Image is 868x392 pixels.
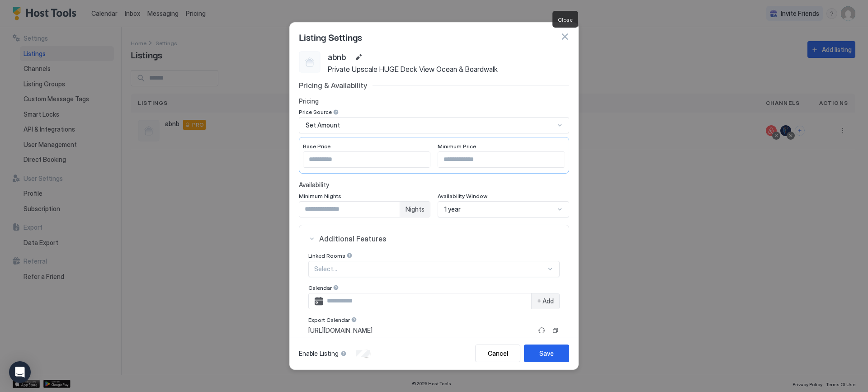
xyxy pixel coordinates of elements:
[299,252,569,345] section: Additional Features
[303,143,330,150] span: Base Price
[328,51,346,65] span: abnb
[551,326,560,335] button: Copy
[438,143,476,150] span: Minimum Price
[299,181,569,189] span: Availability
[299,193,341,199] span: Minimum Nights
[299,97,569,105] span: Pricing
[308,284,332,291] span: Calendar
[536,325,547,336] button: Refresh
[9,361,31,383] div: Open Intercom Messenger
[299,225,569,252] button: Additional Features
[308,326,373,335] span: [URL][DOMAIN_NAME]
[524,345,569,362] button: Save
[299,349,339,358] span: Enable Listing
[299,30,362,43] span: Listing Settings
[299,109,332,115] span: Price Source
[353,52,364,63] button: Edit
[537,297,554,305] span: + Add
[488,349,508,358] div: Cancel
[308,316,350,323] span: Export Calendar
[475,345,520,362] button: Cancel
[306,121,340,129] span: Set Amount
[328,65,569,74] span: Private Upscale HUGE Deck View Ocean & Boardwalk
[406,205,425,213] span: Nights
[319,234,560,243] span: Additional Features
[299,81,367,90] span: Pricing & Availability
[323,293,531,309] input: Input Field
[303,152,430,167] input: Input Field
[308,326,533,335] a: [URL][DOMAIN_NAME]
[444,205,461,213] span: 1 year
[558,16,573,23] span: Close
[438,152,565,167] input: Input Field
[308,252,345,259] span: Linked Rooms
[299,202,400,217] input: Input Field
[539,349,554,358] div: Save
[438,193,487,199] span: Availability Window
